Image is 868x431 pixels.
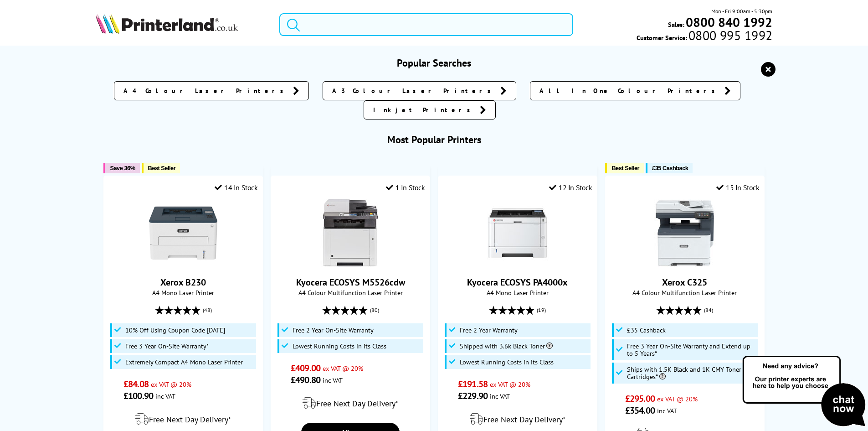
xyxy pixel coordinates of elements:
[539,86,720,95] span: All In One Colour Printers
[373,105,475,114] span: Inkjet Printers
[151,380,191,389] span: ex VAT @ 20%
[483,199,552,267] img: Kyocera ECOSYS PA4000x
[155,392,175,400] span: inc VAT
[549,183,592,192] div: 12 In Stock
[386,183,425,192] div: 1 In Stock
[370,301,379,319] span: (80)
[291,374,320,386] span: £490.80
[467,276,568,288] a: Kyocera ECOSYS PA4000x
[611,165,639,171] span: Best Seller
[293,327,374,334] span: Free 2 Year On-Site Warranty
[443,288,592,297] span: A4 Mono Laser Printer
[364,100,496,119] a: Inkjet Printers
[123,390,153,402] span: £100.90
[323,376,343,384] span: inc VAT
[627,327,666,334] span: £35 Cashback
[160,276,206,288] a: Xerox B230
[125,327,225,334] span: 10% Off Using Coupon Code [DATE]
[125,358,243,366] span: Extremely Compact A4 Mono Laser Printer
[291,362,320,374] span: £409.00
[605,163,644,173] button: Best Seller
[657,406,677,415] span: inc VAT
[711,7,772,16] span: Mon - Fri 9:00am - 5:30pm
[323,81,516,100] a: A3 Colour Laser Printers
[657,395,698,403] span: ex VAT @ 20%
[114,81,309,100] a: A4 Colour Laser Printers
[627,343,756,357] span: Free 3 Year On-Site Warranty and Extend up to 5 Years*
[625,393,655,405] span: £295.00
[123,86,288,95] span: A4 Colour Laser Printers
[149,199,217,267] img: Xerox B230
[110,165,135,171] span: Save 36%
[332,86,496,95] span: A3 Colour Laser Printers
[652,165,688,171] span: £35 Cashback
[668,20,684,29] span: Sales:
[637,31,772,42] span: Customer Service:
[96,57,773,69] h3: Popular Searches
[716,183,759,192] div: 15 In Stock
[276,390,425,416] div: modal_delivery
[125,343,209,350] span: Free 3 Year On-Site Warranty*
[323,364,363,373] span: ex VAT @ 20%
[149,260,217,269] a: Xerox B230
[203,301,212,319] span: (48)
[460,327,518,334] span: Free 2 Year Warranty
[123,378,149,390] span: £84.08
[483,260,552,269] a: Kyocera ECOSYS PA4000x
[296,276,405,288] a: Kyocera ECOSYS M5526cdw
[96,133,773,146] h3: Most Popular Printers
[96,14,268,36] a: Printerland Logo
[293,343,386,350] span: Lowest Running Costs in its Class
[148,165,176,171] span: Best Seller
[460,358,554,366] span: Lowest Running Costs in its Class
[316,260,385,269] a: Kyocera ECOSYS M5526cdw
[740,354,868,429] img: Open Live Chat window
[704,301,713,319] span: (84)
[537,301,546,319] span: (19)
[458,390,488,402] span: £229.90
[687,31,772,40] span: 0800 995 1992
[490,392,510,400] span: inc VAT
[646,163,693,173] button: £35 Cashback
[108,288,257,297] span: A4 Mono Laser Printer
[215,183,257,192] div: 14 In Stock
[460,343,553,350] span: Shipped with 3.6k Black Toner
[530,81,740,100] a: All In One Colour Printers
[276,288,425,297] span: A4 Colour Multifunction Laser Printer
[610,288,759,297] span: A4 Colour Multifunction Laser Printer
[686,14,772,31] b: 0800 840 1992
[651,199,719,267] img: Xerox C325
[316,199,385,267] img: Kyocera ECOSYS M5526cdw
[142,163,180,173] button: Best Seller
[684,18,772,26] a: 0800 840 1992
[627,366,756,380] span: Ships with 1.5K Black and 1K CMY Toner Cartridges*
[458,378,488,390] span: £191.58
[651,260,719,269] a: Xerox C325
[490,380,530,389] span: ex VAT @ 20%
[279,13,573,36] input: Search
[662,276,707,288] a: Xerox C325
[625,405,655,416] span: £354.00
[96,14,238,34] img: Printerland Logo
[103,163,139,173] button: Save 36%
